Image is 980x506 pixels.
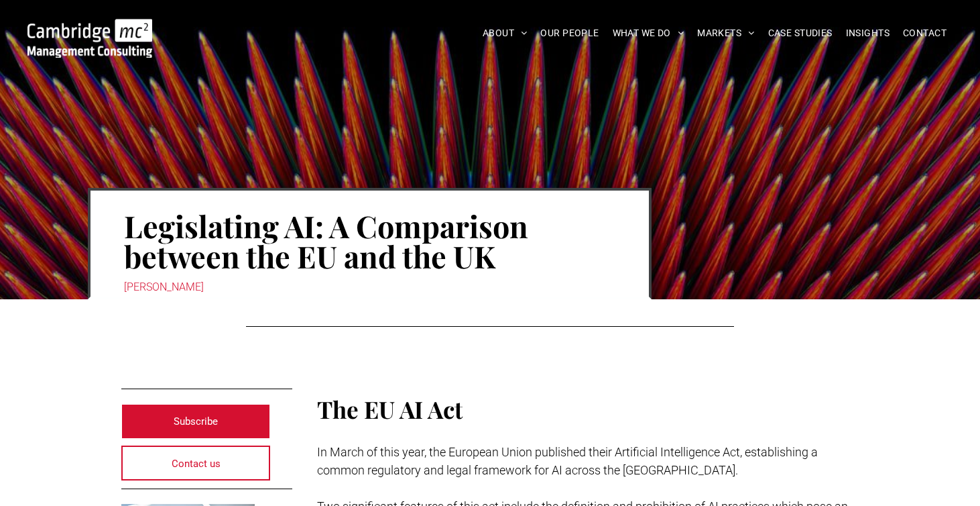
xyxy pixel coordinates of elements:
a: Your Business Transformed | Cambridge Management Consulting [27,21,152,35]
div: [PERSON_NAME] [124,278,615,297]
span: Contact us [172,447,221,480]
a: ABOUT [476,23,534,44]
a: CASE STUDIES [761,23,839,44]
span: In March of this year, the European Union published their Artificial Intelligence Act, establishi... [317,445,818,477]
a: Contact us [121,446,270,480]
a: Subscribe [121,404,270,439]
a: WHAT WE DO [606,23,691,44]
img: Go to Homepage [27,19,152,58]
a: OUR PEOPLE [534,23,605,44]
span: The EU AI Act [317,393,463,425]
a: CONTACT [896,23,953,44]
h1: Legislating AI: A Comparison between the EU and the UK [124,209,615,272]
span: Subscribe [174,405,218,438]
a: INSIGHTS [839,23,896,44]
a: MARKETS [690,23,761,44]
